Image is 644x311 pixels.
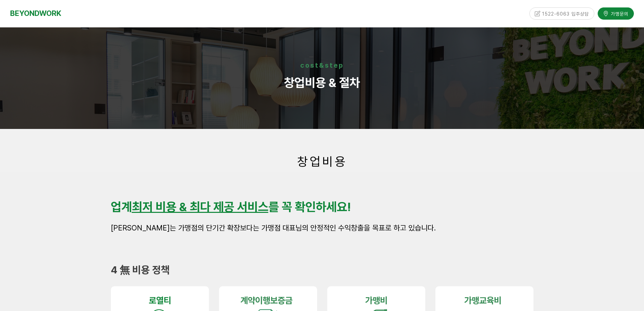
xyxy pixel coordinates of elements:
a: 가맹문의 [598,7,634,19]
span: 4 無 비용 정책 [111,264,170,276]
strong: 티 [164,295,171,306]
strong: 가맹교육비 [464,295,501,306]
span: [PERSON_NAME]는 가맹점의 단기간 확장보다는 가맹점 대표님의 안정적인 수익창출을 목표로 하고 있습니다. [111,223,436,232]
u: 최저 비용 & 최다 제공 서비스 [132,200,268,214]
strong: 로열 [149,295,164,306]
strong: step [325,61,344,69]
strong: 보증금 [270,295,292,306]
strong: cost [300,61,319,69]
a: BEYONDWORK [10,7,61,20]
strong: 가맹비 [365,295,387,306]
span: 창업비용 [297,154,347,169]
span: 업계 를 꼭 확인하세요! [111,200,351,214]
strong: 계약이행 [240,295,270,306]
span: & [319,61,325,69]
span: 가맹문의 [609,10,628,17]
strong: 창업비용 & 절차 [284,75,360,90]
